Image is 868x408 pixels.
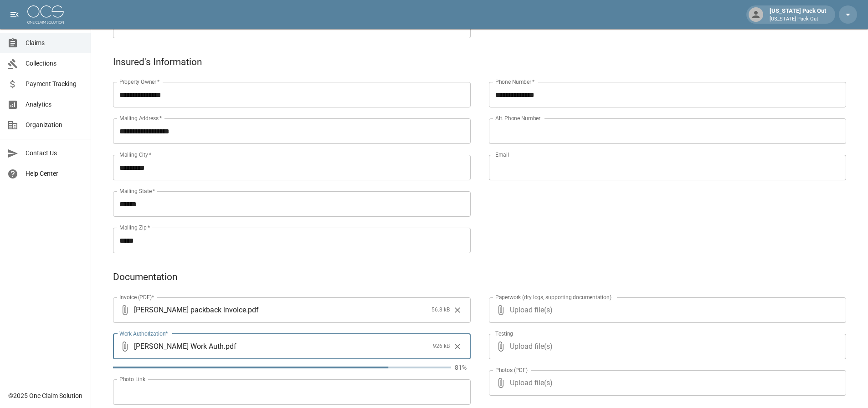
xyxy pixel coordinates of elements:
span: . pdf [246,305,259,315]
label: Mailing Address [119,114,162,122]
span: Contact Us [26,148,83,158]
label: Testing [495,330,513,337]
span: 926 kB [433,342,450,351]
label: Photo Link [119,375,145,383]
p: [US_STATE] Pack Out [770,15,826,23]
span: Upload file(s) [510,370,822,396]
label: Mailing City [119,151,152,158]
p: 81% [455,363,471,372]
span: Help Center [26,169,83,178]
span: [PERSON_NAME] Work Auth [134,341,224,352]
button: Clear [451,303,464,317]
img: ocs-logo-white-transparent.png [27,5,64,24]
label: Paperwork (dry logs, supporting documentation) [495,293,611,301]
span: Collections [26,59,83,68]
span: Claims [26,38,83,48]
label: Invoice (PDF)* [119,293,154,301]
span: Organization [26,120,83,130]
span: . pdf [224,341,236,352]
div: [US_STATE] Pack Out [766,6,830,23]
label: Mailing State [119,187,155,195]
span: Analytics [26,100,83,109]
span: Upload file(s) [510,334,822,359]
span: 56.8 kB [431,306,450,315]
button: Clear [451,340,464,353]
span: [PERSON_NAME] packback invoice [134,305,246,315]
label: Mailing Zip [119,224,150,231]
label: Alt. Phone Number [495,114,540,122]
div: © 2025 One Claim Solution [8,391,82,400]
button: open drawer [5,5,24,24]
label: Phone Number [495,78,534,86]
span: Upload file(s) [510,297,822,323]
span: Payment Tracking [26,79,83,89]
label: Photos (PDF) [495,366,528,374]
label: Work Authorization* [119,330,168,337]
label: Property Owner [119,78,160,86]
label: Email [495,151,509,158]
